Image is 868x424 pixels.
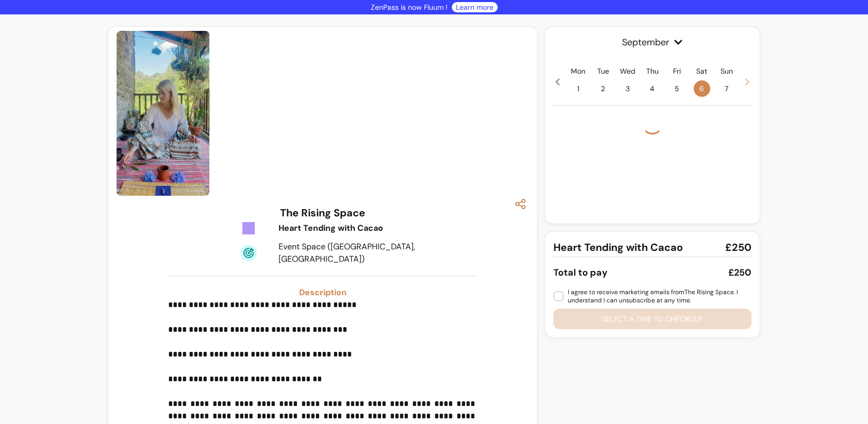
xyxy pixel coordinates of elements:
[669,80,685,97] span: 5
[696,66,707,76] p: Sat
[279,222,423,234] div: Heart Tending with Cacao
[553,240,683,255] span: Heart Tending with Cacao
[642,114,663,134] div: Loading
[646,66,659,76] p: Thu
[456,2,494,12] a: Learn more
[571,66,585,76] p: Mon
[725,240,751,255] span: £250
[728,265,751,280] div: £250
[371,2,448,12] p: ZenPass is now Fluum !
[280,206,365,220] h3: The Rising Space
[168,286,477,299] h3: Description
[240,220,257,236] img: Tickets Icon
[553,265,608,280] div: Total to pay
[673,66,681,76] p: Fri
[694,80,710,97] span: 6
[597,66,609,76] p: Tue
[718,80,735,97] span: 7
[279,241,423,265] div: Event Space ([GEOGRAPHIC_DATA], [GEOGRAPHIC_DATA])
[553,35,751,49] span: September
[720,66,733,76] p: Sun
[595,80,611,97] span: 2
[570,80,586,97] span: 1
[644,80,661,97] span: 4
[620,66,635,76] p: Wed
[619,80,636,97] span: 3
[117,31,209,196] img: https://d3pz9znudhj10h.cloudfront.net/ec16e146-9d30-46ca-925f-361694f5c4af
